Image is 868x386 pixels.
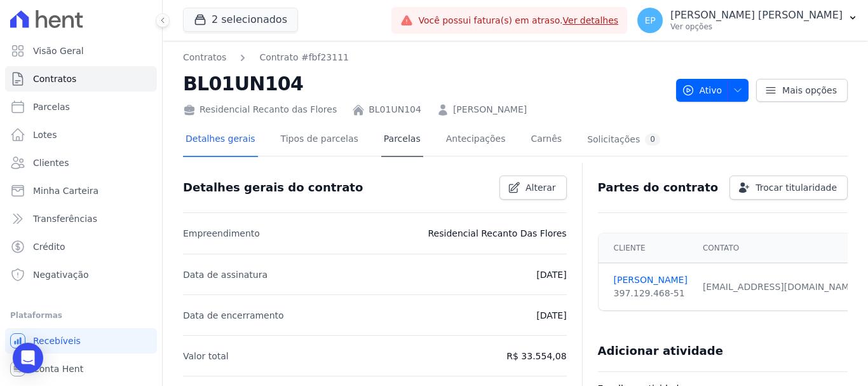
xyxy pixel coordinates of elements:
[5,38,157,64] a: Visão Geral
[33,45,84,57] span: Visão Geral
[528,123,564,157] a: Carnês
[5,234,157,259] a: Crédito
[259,51,349,64] a: Contrato #fbf23111
[33,362,83,375] span: Conta Hent
[670,22,843,32] p: Ver opções
[670,9,843,22] p: [PERSON_NAME] [PERSON_NAME]
[33,240,65,253] span: Crédito
[5,122,157,148] a: Lotes
[729,176,848,200] a: Trocar titularidade
[183,103,337,116] div: Residencial Recanto das Flores
[10,308,152,323] div: Plataformas
[526,181,556,194] span: Alterar
[5,66,157,92] a: Contratos
[428,226,567,241] p: Residencial Recanto Das Flores
[13,343,43,373] div: Open Intercom Messenger
[5,328,157,354] a: Recebíveis
[536,267,566,282] p: [DATE]
[183,123,258,157] a: Detalhes gerais
[499,176,567,200] a: Alterar
[599,233,695,263] th: Cliente
[183,348,229,364] p: Valor total
[587,134,660,146] div: Solicitações
[183,51,349,64] nav: Breadcrumb
[183,51,666,64] nav: Breadcrumb
[5,178,157,203] a: Minha Carteira
[756,79,848,102] a: Mais opções
[183,69,666,98] h2: BL01UN104
[5,150,157,176] a: Clientes
[644,16,655,25] span: EP
[506,348,566,364] p: R$ 33.554,08
[33,128,57,141] span: Lotes
[598,343,723,359] h3: Adicionar atividade
[585,123,663,157] a: Solicitações0
[5,356,157,382] a: Conta Hent
[598,180,719,195] h3: Partes do contrato
[369,103,421,116] a: BL01UN104
[183,51,226,64] a: Contratos
[183,308,284,323] p: Data de encerramento
[33,72,76,85] span: Contratos
[5,94,157,120] a: Parcelas
[33,184,98,197] span: Minha Carteira
[645,134,660,146] div: 0
[682,79,722,102] span: Ativo
[33,212,97,225] span: Transferências
[756,181,837,194] span: Trocar titularidade
[627,3,868,38] button: EP [PERSON_NAME] [PERSON_NAME] Ver opções
[563,15,619,25] a: Ver detalhes
[444,123,508,157] a: Antecipações
[381,123,423,157] a: Parcelas
[5,262,157,287] a: Negativação
[33,334,81,347] span: Recebíveis
[33,100,70,113] span: Parcelas
[278,123,361,157] a: Tipos de parcelas
[183,180,363,195] h3: Detalhes gerais do contrato
[183,267,268,282] p: Data de assinatura
[614,287,688,300] div: 397.129.468-51
[33,268,89,281] span: Negativação
[782,84,837,97] span: Mais opções
[183,8,298,32] button: 2 selecionados
[33,156,69,169] span: Clientes
[418,14,618,27] span: Você possui fatura(s) em atraso.
[676,79,749,102] button: Ativo
[453,103,527,116] a: [PERSON_NAME]
[614,273,688,287] a: [PERSON_NAME]
[5,206,157,231] a: Transferências
[183,226,260,241] p: Empreendimento
[536,308,566,323] p: [DATE]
